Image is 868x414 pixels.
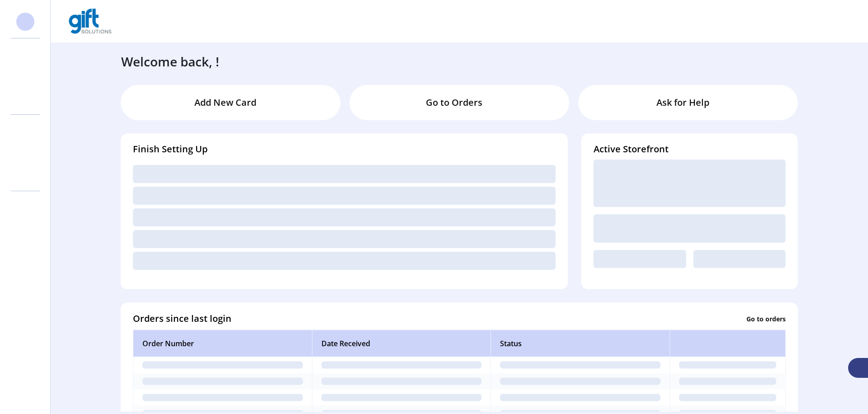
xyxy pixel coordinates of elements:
button: menu [795,14,810,28]
button: Publisher Panel [827,14,841,28]
p: Go to Orders [426,96,482,109]
h4: Finish Setting Up [133,142,556,156]
h4: Orders since last login [133,312,231,325]
img: logo [69,9,112,34]
th: Date Received [312,330,491,357]
h3: Welcome back, ! [121,52,219,71]
p: Add New Card [194,96,256,109]
th: Order Number [133,330,312,357]
h4: Active Storefront [594,142,786,156]
th: Status [491,330,670,357]
p: Ask for Help [656,96,709,109]
p: Go to orders [746,314,786,323]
